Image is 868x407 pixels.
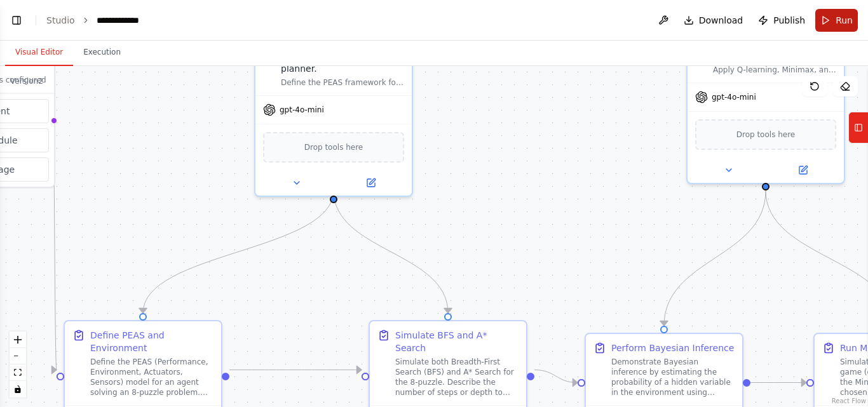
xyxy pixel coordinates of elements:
[46,15,75,25] a: Studio
[46,14,154,27] nav: breadcrumb
[335,175,407,190] button: Open in side panel
[10,331,26,397] div: React Flow controls
[736,128,796,141] span: Drop tools here
[713,65,836,75] div: Apply Q-learning, Minimax, and Bayesian inference based on the prior search results.
[10,381,26,397] button: toggle interactivity
[686,28,845,184] div: Apply Q-learning, Minimax, and Bayesian inference based on the prior search results.gpt-4o-miniDr...
[73,39,131,66] button: Execution
[658,190,772,326] g: Edge from edfaf656-a513-4dc7-8e72-d6b3016d64de to 6f5f5521-8507-404b-9965-7593fc7ce969
[10,76,43,86] div: Version 2
[8,11,25,29] button: Show left sidebar
[832,397,866,404] a: React Flow attribution
[712,92,756,102] span: gpt-4o-mini
[679,9,749,32] button: Download
[815,9,858,32] button: Run
[90,329,214,354] div: Define PEAS and Environment
[281,77,404,88] div: Define the PEAS framework for a simple environment (like the 8-puzzle), model it using state-spac...
[611,357,735,397] div: Demonstrate Bayesian inference by estimating the probability of a hidden variable in the environm...
[137,190,340,313] g: Edge from 2f5edb6f-ee55-4d8d-a1ce-ad092217acc3 to 918bae4a-a9a9-4ce2-b167-61bee26ed95f
[395,357,519,397] div: Simulate both Breadth-First Search (BFS) and A* Search for the 8-puzzle. Describe the number of s...
[699,14,743,27] span: Download
[10,364,26,381] button: fit view
[773,14,805,27] span: Publish
[5,39,73,66] button: Visual Editor
[90,357,214,397] div: Define the PEAS (Performance, Environment, Actuators, Sensors) model for an agent solving an 8-pu...
[10,331,26,348] button: zoom in
[836,14,853,27] span: Run
[304,141,363,154] span: Drop tools here
[229,364,362,377] g: Edge from 918bae4a-a9a9-4ce2-b167-61bee26ed95f to eed60424-6eca-4098-97f1-a1ebe2563549
[611,342,734,354] div: Perform Bayesian Inference
[753,9,810,32] button: Publish
[10,348,26,364] button: zoom out
[767,163,839,178] button: Open in side panel
[395,329,519,354] div: Simulate BFS and A* Search
[327,190,454,313] g: Edge from 2f5edb6f-ee55-4d8d-a1ce-ad092217acc3 to eed60424-6eca-4098-97f1-a1ebe2563549
[750,377,806,389] g: Edge from 6f5f5521-8507-404b-9965-7593fc7ce969 to 2d90652f-62bf-42ae-95e7-8199fcad7bc5
[534,364,578,389] g: Edge from eed60424-6eca-4098-97f1-a1ebe2563549 to 6f5f5521-8507-404b-9965-7593fc7ce969
[280,105,324,115] span: gpt-4o-mini
[44,114,65,377] g: Edge from triggers to 918bae4a-a9a9-4ce2-b167-61bee26ed95f
[254,28,413,197] div: An intelligent environment designer and search planner.Define the PEAS framework for a simple env...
